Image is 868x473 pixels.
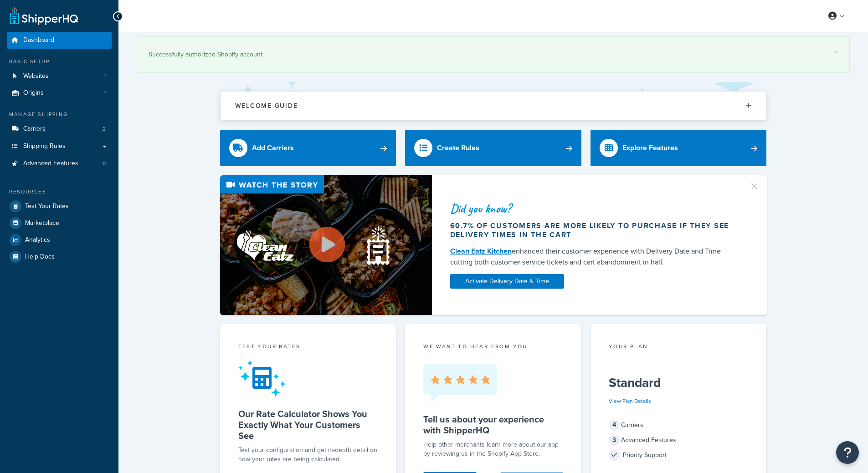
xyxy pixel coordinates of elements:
a: × [834,48,838,56]
div: Priority Support [609,449,749,462]
span: Dashboard [23,36,54,44]
span: Advanced Features [23,160,78,168]
a: View Plan Details [609,397,651,405]
img: Video thumbnail [220,175,432,315]
span: Origins [23,89,44,97]
span: Websites [23,72,49,80]
a: Add Carriers [220,130,396,166]
div: Resources [7,188,112,196]
button: Welcome Guide [221,92,766,120]
a: Clean Eatz Kitchen [450,246,512,256]
a: Test Your Rates [7,198,112,214]
div: Did you know? [450,202,738,215]
span: Shipping Rules [23,142,66,150]
div: Advanced Features [609,434,749,447]
div: Successfully authorized Shopify account [149,48,838,61]
div: Create Rules [437,142,479,154]
span: 0 [103,160,106,168]
a: Carriers2 [7,121,112,137]
span: 1 [104,89,106,97]
a: Shipping Rules [7,138,112,155]
span: Marketplace [25,219,59,227]
div: Add Carriers [252,142,294,154]
div: Your Plan [609,342,749,353]
a: Create Rules [405,130,581,166]
div: Explore Features [622,142,678,154]
div: enhanced their customer experience with Delivery Date and Time — cutting both customer service ti... [450,246,738,268]
p: we want to hear from you [423,342,563,351]
span: 1 [104,72,106,80]
a: Explore Features [591,130,767,166]
span: 4 [609,420,620,431]
span: Help Docs [25,253,55,261]
div: Basic Setup [7,58,112,66]
button: Open Resource Center [836,441,859,464]
a: Analytics [7,232,112,248]
h5: Our Rate Calculator Shows You Exactly What Your Customers See [238,408,378,441]
div: Manage Shipping [7,111,112,118]
h2: Welcome Guide [235,102,298,109]
div: Carriers [609,419,749,432]
div: 60.7% of customers are more likely to purchase if they see delivery times in the cart [450,221,738,239]
a: Websites1 [7,68,112,85]
h5: Tell us about your experience with ShipperHQ [423,414,563,436]
span: 2 [103,125,106,133]
li: Origins [7,85,112,102]
span: Analytics [25,236,50,244]
a: Marketplace [7,215,112,231]
a: Dashboard [7,32,112,49]
div: Test your rates [238,342,378,353]
li: Advanced Features [7,155,112,172]
a: Help Docs [7,249,112,265]
a: Origins1 [7,85,112,102]
a: Activate Delivery Date & Time [450,274,564,289]
h5: Standard [609,376,749,390]
div: Test your configuration and get in-depth detail on how your rates are being calculated. [238,446,378,464]
span: Test Your Rates [25,203,69,210]
li: Carriers [7,121,112,137]
a: Advanced Features0 [7,155,112,172]
span: Carriers [23,125,46,133]
p: Help other merchants learn more about our app by reviewing us in the Shopify App Store. [423,440,563,458]
li: Websites [7,68,112,85]
span: 3 [609,435,620,446]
